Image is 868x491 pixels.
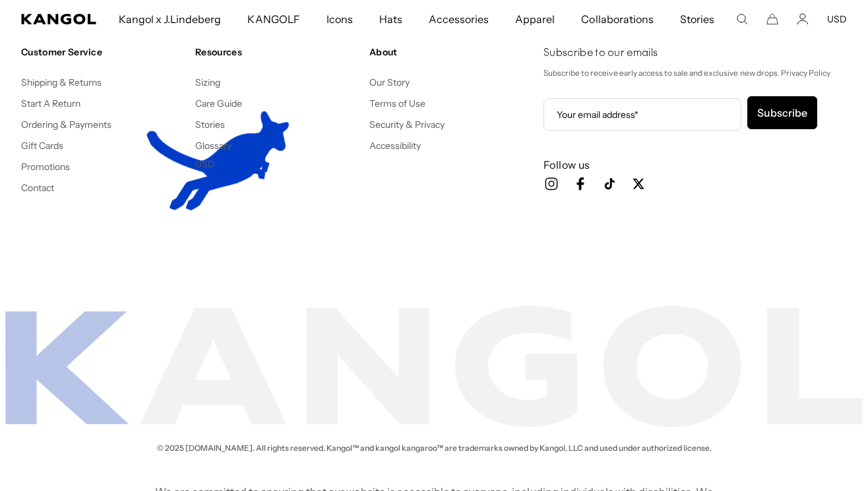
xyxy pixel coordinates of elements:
[21,98,80,109] a: Start A Return
[797,13,809,25] a: Account
[195,76,220,88] a: Sizing
[195,140,232,152] a: Glossary
[369,119,445,130] a: Security & Privacy
[543,66,847,80] p: Subscribe to receive early access to sale and exclusive new drops. Privacy Policy
[21,46,185,58] h4: Customer Service
[21,161,70,173] a: Promotions
[827,13,847,25] button: USD
[543,158,847,172] h3: Follow us
[21,140,63,152] a: Gift Cards
[766,13,778,25] button: Cart
[369,46,533,58] h4: About
[369,76,410,88] a: Our Story
[21,182,54,194] a: Contact
[195,98,242,109] a: Care Guide
[543,46,847,61] h4: Subscribe to our emails
[747,96,817,129] button: Subscribe
[736,13,748,25] summary: Search here
[21,119,112,130] a: Ordering & Payments
[369,98,425,109] a: Terms of Use
[369,140,421,152] a: Accessibility
[195,119,225,130] a: Stories
[21,76,102,88] a: Shipping & Returns
[195,158,215,170] button: USD
[21,14,97,24] a: Kangol
[195,46,359,58] h4: Resources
